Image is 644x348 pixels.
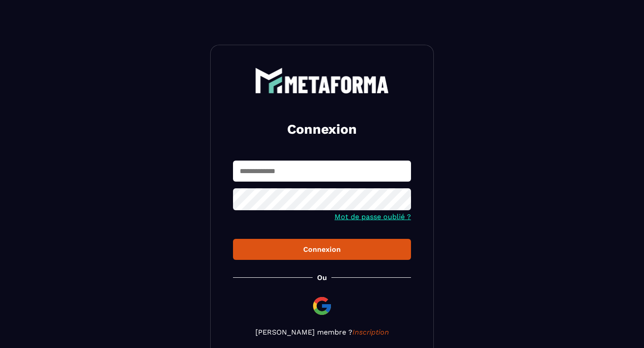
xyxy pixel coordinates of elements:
a: Mot de passe oublié ? [335,212,411,221]
div: Connexion [240,245,404,254]
img: logo [255,68,389,93]
img: google [311,295,333,317]
button: Connexion [233,239,411,260]
p: [PERSON_NAME] membre ? [233,328,411,336]
a: Inscription [352,328,389,336]
a: logo [233,68,411,93]
p: Ou [317,273,327,282]
h2: Connexion [244,120,400,138]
